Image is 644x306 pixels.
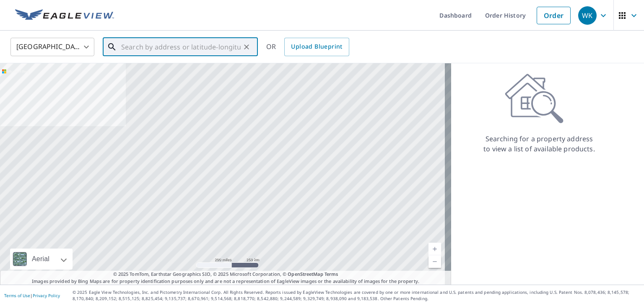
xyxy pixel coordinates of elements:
a: Current Level 5, Zoom Out [428,255,441,268]
span: Upload Blueprint [291,41,342,52]
a: Upload Blueprint [284,38,349,56]
p: © 2025 Eagle View Technologies, Inc. and Pictometry International Corp. All Rights Reserved. Repo... [73,289,640,302]
div: Aerial [10,249,73,270]
div: Aerial [29,249,52,270]
div: OR [266,38,349,56]
button: Clear [241,41,252,53]
p: Searching for a property address to view a list of available products. [483,134,595,154]
a: OpenStreetMap [288,271,323,277]
div: [GEOGRAPHIC_DATA] [10,35,94,59]
p: | [4,293,60,298]
a: Terms of Use [4,293,30,298]
span: © 2025 TomTom, Earthstar Geographics SIO, © 2025 Microsoft Corporation, © [113,271,338,278]
a: Privacy Policy [33,293,60,298]
a: Current Level 5, Zoom In [428,243,441,255]
a: Terms [325,271,338,277]
input: Search by address or latitude-longitude [121,35,241,59]
a: Order [537,7,571,24]
div: WK [578,6,597,25]
img: EV Logo [15,9,114,22]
